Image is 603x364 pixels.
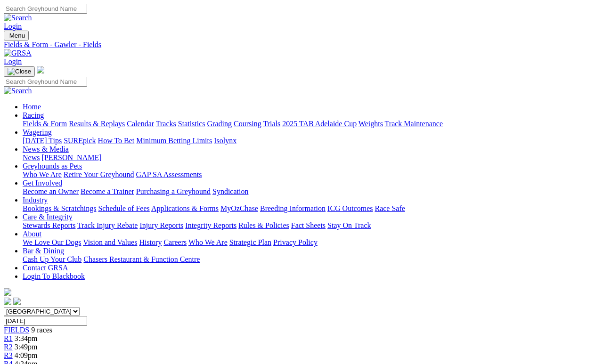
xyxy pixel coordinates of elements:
[136,137,212,145] a: Minimum Betting Limits
[23,111,44,119] a: Racing
[23,162,82,170] a: Greyhounds as Pets
[151,204,219,212] a: Applications & Forms
[163,238,187,246] a: Careers
[15,334,38,342] span: 3:34pm
[37,66,44,73] img: logo-grsa-white.png
[238,221,289,229] a: Rules & Policies
[327,221,371,229] a: Stay On Track
[23,247,64,255] a: Bar & Dining
[234,120,261,128] a: Coursing
[273,238,318,246] a: Privacy Policy
[4,77,87,87] input: Search
[4,49,32,57] img: GRSA
[23,238,599,247] div: About
[23,137,599,145] div: Wagering
[23,196,48,204] a: Industry
[23,103,41,111] a: Home
[4,288,11,296] img: logo-grsa-white.png
[98,204,149,212] a: Schedule of Fees
[69,120,125,128] a: Results & Replays
[4,66,35,77] button: Toggle navigation
[185,221,236,229] a: Integrity Reports
[64,170,134,178] a: Retire Your Greyhound
[23,179,62,187] a: Get Involved
[98,137,135,145] a: How To Bet
[23,120,599,128] div: Racing
[15,351,38,359] span: 4:09pm
[23,264,68,272] a: Contact GRSA
[23,187,599,196] div: Get Involved
[4,31,29,40] button: Toggle navigation
[9,32,25,39] span: Menu
[77,221,138,229] a: Track Injury Rebate
[4,326,29,334] a: FIELDS
[212,187,248,195] a: Syndication
[23,145,69,153] a: News & Media
[139,238,162,246] a: History
[4,4,87,14] input: Search
[23,204,96,212] a: Bookings & Scratchings
[229,238,271,246] a: Strategic Plan
[23,255,599,264] div: Bar & Dining
[23,221,599,230] div: Care & Integrity
[23,255,81,263] a: Cash Up Your Club
[23,272,85,280] a: Login To Blackbook
[282,120,357,128] a: 2025 TAB Adelaide Cup
[4,87,32,95] img: Search
[83,238,137,246] a: Vision and Values
[64,137,96,145] a: SUREpick
[188,238,228,246] a: Who We Are
[23,128,52,136] a: Wagering
[291,221,326,229] a: Fact Sheets
[8,68,31,75] img: Close
[385,120,443,128] a: Track Maintenance
[359,120,383,128] a: Weights
[23,170,599,179] div: Greyhounds as Pets
[31,326,52,334] span: 9 races
[214,137,236,145] a: Isolynx
[156,120,176,128] a: Tracks
[4,298,11,305] img: facebook.svg
[260,204,326,212] a: Breeding Information
[13,298,21,305] img: twitter.svg
[23,170,62,178] a: Who We Are
[83,255,200,263] a: Chasers Restaurant & Function Centre
[23,120,67,128] a: Fields & Form
[23,204,599,213] div: Industry
[4,40,599,49] a: Fields & Form - Gawler - Fields
[41,154,101,162] a: [PERSON_NAME]
[207,120,232,128] a: Grading
[4,334,13,342] a: R1
[375,204,405,212] a: Race Safe
[139,221,183,229] a: Injury Reports
[15,343,38,351] span: 3:49pm
[136,170,202,178] a: GAP SA Assessments
[23,137,62,145] a: [DATE] Tips
[23,154,599,162] div: News & Media
[23,230,41,238] a: About
[23,213,73,221] a: Care & Integrity
[4,316,87,326] input: Select date
[4,22,22,30] a: Login
[4,57,22,65] a: Login
[4,14,32,22] img: Search
[327,204,373,212] a: ICG Outcomes
[4,343,13,351] a: R2
[263,120,280,128] a: Trials
[127,120,154,128] a: Calendar
[23,154,40,162] a: News
[23,221,75,229] a: Stewards Reports
[178,120,205,128] a: Statistics
[4,351,13,359] a: R3
[136,187,211,195] a: Purchasing a Greyhound
[81,187,134,195] a: Become a Trainer
[220,204,258,212] a: MyOzChase
[23,187,79,195] a: Become an Owner
[23,238,81,246] a: We Love Our Dogs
